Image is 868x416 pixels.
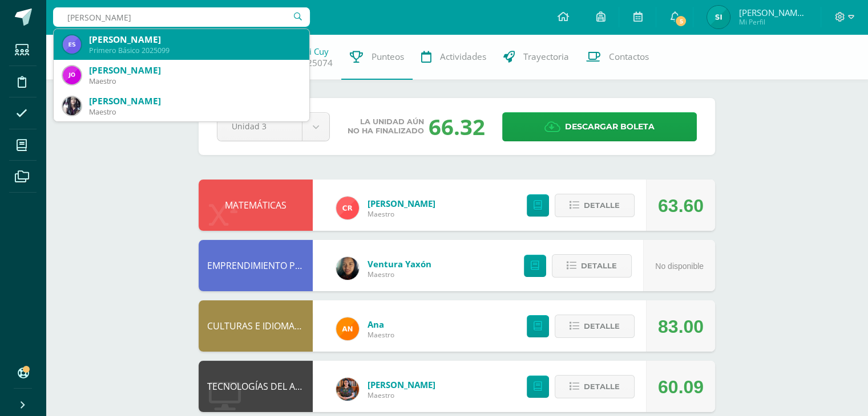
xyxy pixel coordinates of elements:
button: Detalle [555,375,635,398]
div: 60.09 [658,361,704,413]
div: 63.60 [658,180,704,231]
div: Maestro [89,76,300,86]
span: Detalle [584,195,620,216]
div: TECNOLOGÍAS DEL APRENDIZAJE Y LA COMUNICACIÓN [199,361,313,412]
div: Primero Básico 2025099 [89,46,300,55]
a: 2025074 [297,57,333,69]
a: Ventura Yaxón [368,258,431,270]
span: Mi Perfil [738,17,807,27]
div: [PERSON_NAME] [89,95,300,107]
input: Busca un usuario... [53,7,310,27]
span: Actividades [440,51,486,63]
span: [PERSON_NAME] Ixsulim [738,7,807,18]
span: Detalle [584,376,620,397]
span: La unidad aún no ha finalizado [348,117,424,136]
a: Actividades [413,34,495,80]
a: Ana [368,319,394,330]
button: Detalle [555,315,635,338]
div: [PERSON_NAME] [89,64,300,76]
span: Trayectoria [523,51,569,63]
div: 83.00 [658,301,704,352]
a: Contactos [578,34,657,80]
span: Detalle [581,255,617,276]
div: CULTURAS E IDIOMAS MAYAS, GARÍFUNA O XINCA [199,300,313,352]
span: Maestro [368,209,435,219]
span: Maestro [368,330,394,340]
img: 60a759e8b02ec95d430434cf0c0a55c7.png [336,378,359,401]
div: MATEMÁTICAS [199,180,313,231]
img: c828186748a3b9cb13999bfca1002089.png [63,35,81,54]
img: b19ef7d544d91ee6d23b431aa8439333.png [63,97,81,115]
a: [PERSON_NAME] [368,198,435,209]
img: d418ab7d96a1026f7c175839013d9d15.png [336,197,359,219]
a: Cati Cuy [297,46,329,57]
div: [PERSON_NAME] [89,34,300,46]
a: Unidad 3 [217,113,329,141]
span: Descargar boleta [565,113,655,141]
a: Trayectoria [495,34,578,80]
img: c1c662e5b2667b155f2f5a1d1cb560f3.png [707,6,730,28]
button: Detalle [555,194,635,217]
span: Punteos [372,51,404,63]
div: Maestro [89,107,300,117]
span: 5 [675,15,687,27]
span: Contactos [609,51,649,63]
img: 8175af1d143b9940f41fde7902e8cac3.png [336,257,359,280]
a: [PERSON_NAME] [368,379,435,390]
span: Unidad 3 [232,113,288,140]
img: fc6731ddebfef4a76f049f6e852e62c4.png [336,317,359,340]
a: Descargar boleta [502,112,697,141]
div: 66.32 [429,112,485,141]
span: No disponible [655,262,704,271]
button: Detalle [552,254,632,278]
img: 1dc03e4c349888d64c49dcc9b34eaea5.png [63,66,81,84]
span: Maestro [368,270,431,279]
span: Maestro [368,390,435,400]
div: EMPRENDIMIENTO PARA LA PRODUCTIVIDAD [199,240,313,291]
span: Detalle [584,316,620,337]
a: Punteos [341,34,413,80]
